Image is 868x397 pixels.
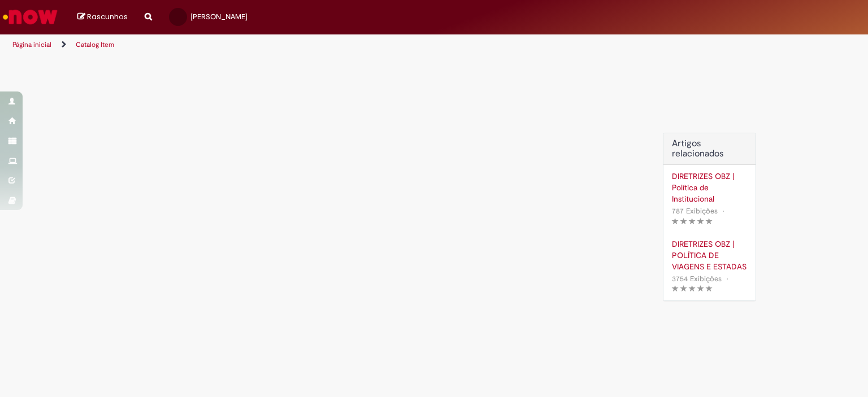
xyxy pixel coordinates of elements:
a: DIRETRIZES OBZ | Política de Institucional [672,171,747,204]
span: Rascunhos [87,11,128,22]
span: 3754 Exibições [672,274,722,283]
span: • [720,203,727,219]
h3: Artigos relacionados [672,139,747,159]
a: Rascunhos [77,12,128,23]
a: DIRETRIZES OBZ | POLÍTICA DE VIAGENS E ESTADAS [672,238,747,272]
img: ServiceNow [1,6,59,28]
a: Página inicial [12,40,51,49]
span: • [724,271,731,286]
a: Catalog Item [76,40,114,49]
span: [PERSON_NAME] [190,12,248,21]
span: 787 Exibições [672,206,718,216]
ul: Trilhas de página [8,34,570,55]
